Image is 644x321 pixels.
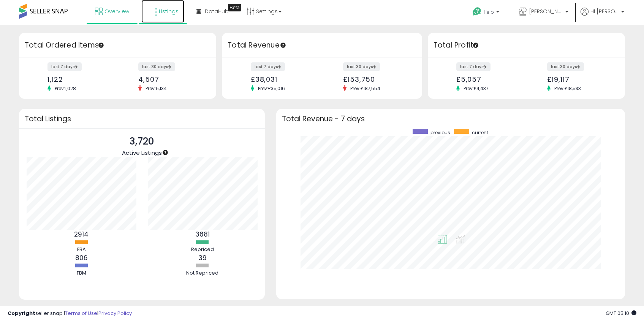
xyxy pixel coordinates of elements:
label: last 30 days [547,62,584,71]
b: 3681 [195,230,210,239]
div: seller snap | | [8,310,132,317]
span: current [472,129,488,136]
div: £153,750 [343,75,409,83]
span: Prev: £4,437 [460,85,492,92]
span: DataHub [205,8,229,15]
a: Terms of Use [65,310,97,317]
span: Prev: £18,533 [551,85,585,92]
a: Help [467,1,507,25]
p: 3,720 [122,134,162,149]
div: Tooltip anchor [162,149,169,156]
div: FBA [59,246,104,253]
h3: Total Revenue [228,40,416,51]
strong: Copyright [8,310,35,317]
h3: Total Revenue - 7 days [282,116,619,122]
label: last 7 days [251,62,285,71]
div: £19,117 [547,75,612,83]
a: Hi [PERSON_NAME] [581,8,624,25]
a: Privacy Policy [98,310,132,317]
span: Prev: 5,134 [142,85,171,92]
b: 2914 [74,230,89,239]
div: £38,031 [251,75,316,83]
label: last 30 days [343,62,380,71]
span: Help [484,9,494,15]
span: Listings [159,8,179,15]
div: 1,122 [47,75,112,83]
b: 806 [75,253,88,262]
i: Get Help [472,7,482,16]
label: last 7 days [456,62,491,71]
h3: Total Profit [434,40,619,51]
div: Tooltip anchor [472,42,479,49]
h3: Total Listings [25,116,259,122]
h3: Total Ordered Items [25,40,210,51]
label: last 30 days [138,62,175,71]
div: FBM [59,270,104,277]
div: Tooltip anchor [280,42,286,49]
div: Not Repriced [180,270,225,277]
span: Active Listings [122,149,162,157]
b: 39 [198,253,207,262]
span: [PERSON_NAME] [529,8,563,15]
span: Prev: 1,028 [51,85,80,92]
div: Tooltip anchor [98,42,104,49]
label: last 7 days [47,62,82,71]
div: Repriced [180,246,225,253]
span: 2025-09-10 05:10 GMT [606,310,636,317]
div: 4,507 [138,75,203,83]
div: Tooltip anchor [228,4,241,11]
span: Prev: £187,554 [347,85,384,92]
span: Hi [PERSON_NAME] [590,8,619,15]
div: £5,057 [456,75,521,83]
span: previous [430,129,450,136]
span: Overview [104,8,129,15]
span: Prev: £35,016 [254,85,289,92]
